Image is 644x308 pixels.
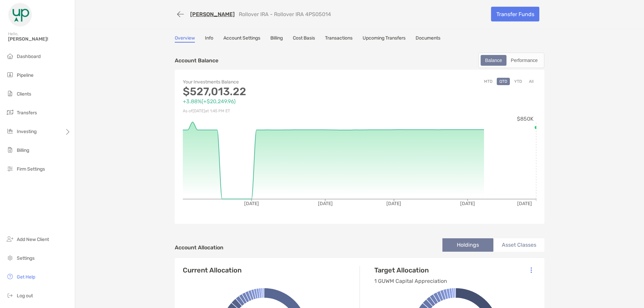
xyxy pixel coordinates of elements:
[481,56,506,65] div: Balance
[6,235,14,243] img: add_new_client icon
[17,91,31,97] span: Clients
[6,108,14,116] img: transfers icon
[363,35,406,43] a: Upcoming Transfers
[17,72,34,78] span: Pipeline
[6,272,14,281] img: get-help icon
[17,255,35,261] span: Settings
[17,237,49,242] span: Add New Client
[526,78,536,85] button: All
[183,78,360,86] p: Your Investments Balance
[374,266,447,274] h4: Target Allocation
[17,129,37,134] span: Investing
[478,53,544,68] div: segmented control
[17,293,33,299] span: Log out
[6,71,14,79] img: pipeline icon
[507,56,541,65] div: Performance
[497,78,510,85] button: QTD
[293,35,315,43] a: Cost Basis
[442,238,493,252] li: Holdings
[6,127,14,135] img: investing icon
[183,97,360,106] p: +3.88% ( +$20,249.96 )
[175,244,223,251] h4: Account Allocation
[205,35,213,43] a: Info
[183,266,241,274] h4: Current Allocation
[493,238,544,252] li: Asset Classes
[6,291,14,299] img: logout icon
[17,110,37,116] span: Transfers
[223,35,260,43] a: Account Settings
[517,201,532,206] tspan: [DATE]
[386,201,401,206] tspan: [DATE]
[6,165,14,173] img: firm-settings icon
[244,201,259,206] tspan: [DATE]
[8,36,71,42] span: [PERSON_NAME]!
[17,54,41,59] span: Dashboard
[460,201,475,206] tspan: [DATE]
[6,146,14,154] img: billing icon
[270,35,283,43] a: Billing
[183,107,360,115] p: As of [DATE] at 1:45 PM ET
[17,274,35,280] span: Get Help
[481,78,495,85] button: MTD
[318,201,333,206] tspan: [DATE]
[17,147,29,153] span: Billing
[190,11,235,17] a: [PERSON_NAME]
[325,35,353,43] a: Transactions
[6,89,14,98] img: clients icon
[8,3,32,27] img: Zoe Logo
[374,277,447,285] p: 1 GUWM Capital Appreciation
[491,7,539,21] a: Transfer Funds
[531,267,532,273] img: Icon List Menu
[6,254,14,262] img: settings icon
[6,52,14,60] img: dashboard icon
[239,11,331,17] p: Rollover IRA - Rollover IRA 4PS05014
[175,35,195,43] a: Overview
[175,56,218,65] p: Account Balance
[517,116,534,122] tspan: $850K
[512,78,525,85] button: YTD
[17,166,45,172] span: Firm Settings
[183,87,360,96] p: $527,013.22
[416,35,440,43] a: Documents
